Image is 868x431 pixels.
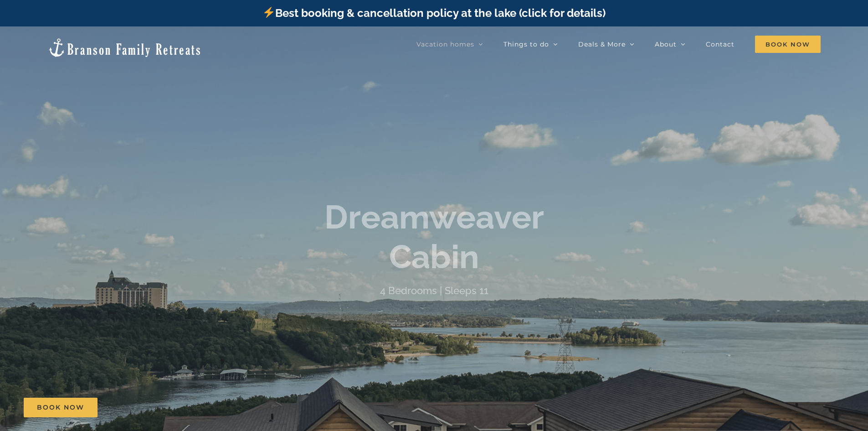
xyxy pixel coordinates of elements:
span: Vacation homes [416,41,474,47]
a: Contact [706,35,734,53]
span: About [655,41,677,47]
a: Things to do [503,35,558,53]
span: Deals & More [578,41,626,47]
a: Book Now [24,398,98,417]
span: Book Now [755,36,821,53]
span: Things to do [503,41,549,47]
b: Dreamweaver Cabin [324,198,544,276]
img: ⚡️ [263,7,274,18]
nav: Main Menu [416,35,821,53]
a: Vacation homes [416,35,483,53]
h4: 4 Bedrooms | Sleeps 11 [380,285,488,296]
img: Branson Family Retreats Logo [47,37,202,58]
span: Book Now [37,404,84,411]
a: Best booking & cancellation policy at the lake (click for details) [262,6,605,20]
a: About [655,35,685,53]
a: Deals & More [578,35,634,53]
span: Contact [706,41,734,47]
